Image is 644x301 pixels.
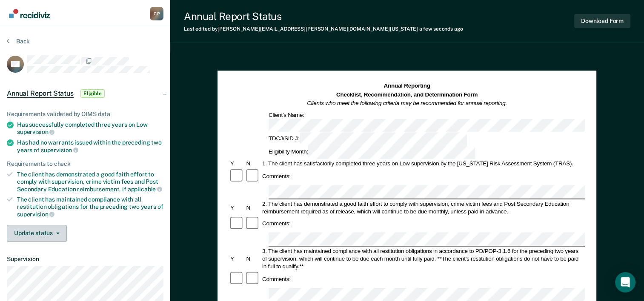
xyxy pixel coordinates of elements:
div: The client has maintained compliance with all restitution obligations for the preceding two years of [17,196,163,218]
span: supervision [17,128,54,135]
div: The client has demonstrated a good faith effort to comply with supervision, crime victim fees and... [17,171,163,193]
div: Has successfully completed three years on Low [17,121,163,136]
div: Has had no warrants issued within the preceding two years of [17,139,163,153]
div: Comments: [261,173,292,180]
div: C P [150,7,163,20]
span: applicable [128,186,162,193]
button: Download Form [574,14,630,28]
span: Annual Report Status [7,89,74,98]
div: 3. The client has maintained compliance with all restitution obligations in accordance to PD/POP-... [261,247,585,270]
div: Last edited by [PERSON_NAME][EMAIL_ADDRESS][PERSON_NAME][DOMAIN_NAME][US_STATE] [184,26,463,32]
div: Requirements to check [7,160,163,168]
em: Clients who meet the following criteria may be recommended for annual reporting. [307,100,507,106]
button: Update status [7,225,67,242]
div: Y [229,160,245,168]
span: Eligible [80,89,105,98]
button: Back [7,37,30,45]
div: TDCJ/SID #: [267,133,468,146]
span: a few seconds ago [419,26,463,32]
dt: Supervision [7,256,163,263]
div: Comments: [261,275,292,283]
div: Eligibility Month: [267,146,477,159]
button: Profile dropdown button [150,7,163,20]
span: supervision [41,147,78,153]
strong: Annual Reporting [384,83,430,89]
div: Requirements validated by OIMS data [7,111,163,118]
div: N [245,255,261,262]
div: N [245,204,261,211]
img: Recidiviz [9,9,50,18]
div: 2. The client has demonstrated a good faith effort to comply with supervision, crime victim fees ... [261,200,585,215]
div: 1. The client has satisfactorily completed three years on Low supervision by the [US_STATE] Risk ... [261,160,585,168]
strong: Checklist, Recommendation, and Determination Form [336,91,478,98]
div: Annual Report Status [184,10,463,23]
div: Comments: [261,220,292,227]
div: Y [229,204,245,211]
span: supervision [17,211,54,218]
div: N [245,160,261,168]
div: Open Intercom Messenger [615,272,635,292]
div: Y [229,255,245,262]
